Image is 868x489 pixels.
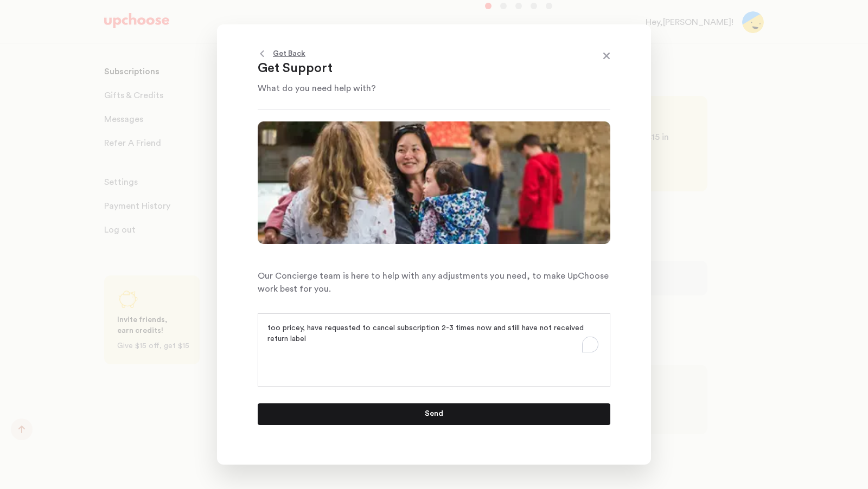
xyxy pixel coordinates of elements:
p: Send [425,408,443,421]
button: Send [258,403,610,425]
p: What do you need help with? [258,82,583,95]
img: Get Support [258,121,610,244]
p: Our Concierge team is here to help with any adjustments you need, to make UpChoose work best for ... [258,269,610,295]
p: Get Back [273,47,305,60]
textarea: To enrich screen reader interactions, please activate Accessibility in Grammarly extension settings [267,323,601,355]
p: Get Support [258,60,583,78]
